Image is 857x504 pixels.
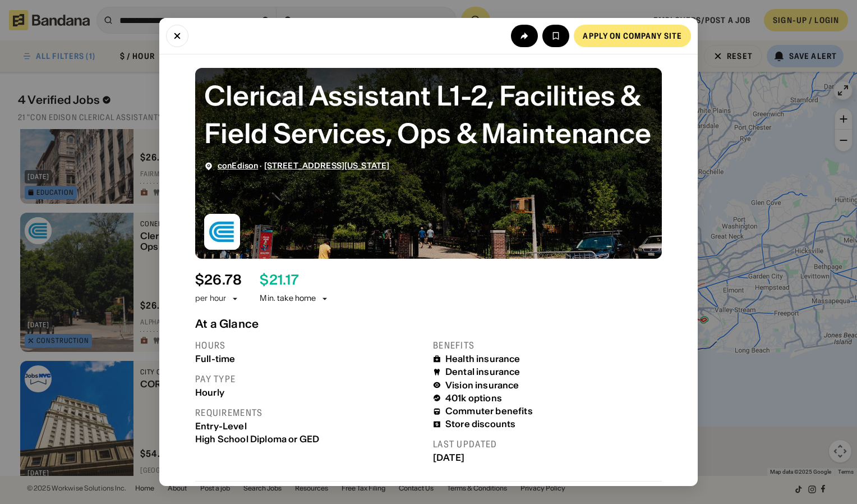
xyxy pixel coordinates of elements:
[445,366,520,377] div: Dental insurance
[195,293,226,304] div: per hour
[195,373,424,385] div: Pay type
[433,340,662,351] div: Benefits
[218,161,258,171] span: conEdison
[195,354,424,364] div: Full-time
[445,354,520,364] div: Health insurance
[433,452,662,463] div: [DATE]
[260,272,298,288] div: $ 21.17
[260,293,329,304] div: Min. take home
[166,25,188,47] button: Close
[445,393,502,404] div: 401k options
[583,32,682,40] div: Apply on company site
[445,419,515,429] div: Store discounts
[195,387,424,398] div: Hourly
[195,340,424,351] div: Hours
[195,421,424,432] div: Entry-Level
[195,272,242,288] div: $ 26.78
[204,77,653,152] div: Clerical Assistant L1-2, Facilities & Field Services, Ops & Maintenance
[204,214,240,250] img: conEdison logo
[218,161,389,171] div: ·
[195,407,424,419] div: Requirements
[445,406,533,416] div: Commuter benefits
[445,380,519,391] div: Vision insurance
[195,434,424,445] div: High School Diploma or GED
[264,161,390,171] span: [STREET_ADDRESS][US_STATE]
[433,438,662,450] div: Last updated
[195,317,662,331] div: At a Glance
